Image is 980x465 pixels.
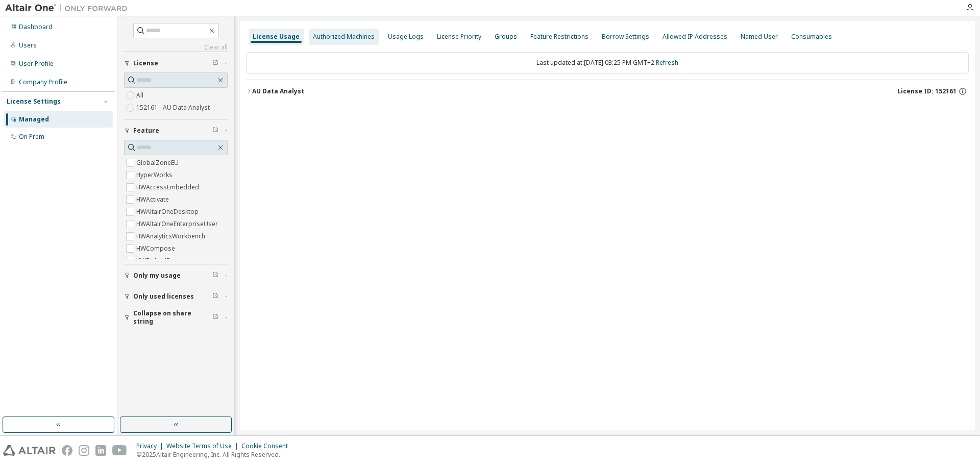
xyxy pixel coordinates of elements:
span: Collapse on share string [133,309,212,326]
div: Feature Restrictions [530,33,589,41]
img: youtube.svg [112,445,127,456]
div: Allowed IP Addresses [663,33,727,41]
div: On Prem [19,133,44,141]
span: Clear filter [212,313,218,322]
div: Consumables [791,33,832,41]
button: License [124,52,228,75]
button: AU Data AnalystLicense ID: 152161 [246,80,969,103]
span: Only used licenses [133,292,194,301]
span: License ID: 152161 [897,87,957,95]
span: Only my usage [133,272,181,280]
img: facebook.svg [62,445,72,456]
div: Users [19,41,37,50]
div: Usage Logs [388,33,424,41]
label: All [136,89,145,102]
label: HWAnalyticsWorkbench [136,230,207,242]
div: Last updated at: [DATE] 03:25 PM GMT+2 [246,52,969,74]
span: Feature [133,127,159,135]
button: Collapse on share string [124,306,228,329]
div: Authorized Machines [313,33,375,41]
div: User Profile [19,60,54,68]
div: Managed [19,115,49,124]
label: HWAltairOneEnterpriseUser [136,218,220,230]
label: HyperWorks [136,169,175,181]
div: Named User [741,33,778,41]
button: Only my usage [124,264,228,287]
p: © 2025 Altair Engineering, Inc. All Rights Reserved. [136,450,294,459]
img: altair_logo.svg [3,445,56,456]
a: Refresh [656,58,678,67]
span: License [133,59,158,67]
label: HWEmbedBasic [136,255,184,267]
span: Clear filter [212,292,218,301]
button: Feature [124,119,228,142]
span: Clear filter [212,59,218,67]
div: Privacy [136,442,166,450]
div: AU Data Analyst [252,87,304,95]
div: Website Terms of Use [166,442,241,450]
label: 152161 - AU Data Analyst [136,102,212,114]
label: HWActivate [136,193,171,206]
div: Cookie Consent [241,442,294,450]
img: linkedin.svg [95,445,106,456]
img: Altair One [5,3,133,13]
button: Only used licenses [124,285,228,308]
div: Groups [495,33,517,41]
div: License Usage [253,33,300,41]
div: License Settings [7,97,61,106]
span: Clear filter [212,127,218,135]
label: HWCompose [136,242,177,255]
label: HWAltairOneDesktop [136,206,201,218]
label: GlobalZoneEU [136,157,181,169]
div: Dashboard [19,23,53,31]
span: Clear filter [212,272,218,280]
div: Borrow Settings [602,33,649,41]
label: HWAccessEmbedded [136,181,201,193]
img: instagram.svg [79,445,89,456]
a: Clear all [124,43,228,52]
div: Company Profile [19,78,67,86]
div: License Priority [437,33,481,41]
